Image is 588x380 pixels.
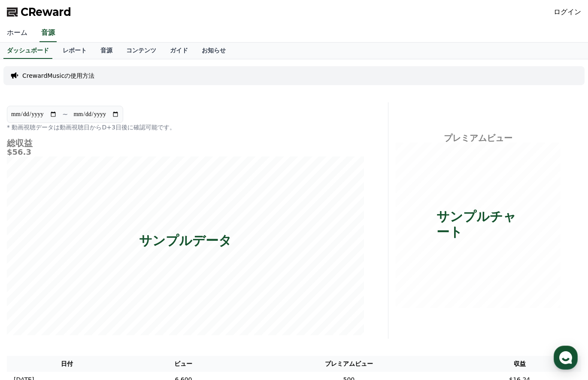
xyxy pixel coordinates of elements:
[39,24,57,42] a: 音源
[7,123,364,132] p: * 動画視聴データは動画視聴日からD+3日後に確認可能です。
[7,356,127,372] th: 日付
[239,356,458,372] th: プレミアムビュー
[458,356,581,372] th: 収益
[94,43,119,59] a: 音源
[57,273,111,294] a: Messages
[22,285,37,292] span: Home
[119,43,163,59] a: コンテンツ
[3,273,57,294] a: Home
[7,5,71,19] a: CReward
[71,286,97,293] span: Messages
[21,5,71,19] span: CReward
[7,148,364,156] h5: $56.3
[554,7,581,17] a: ログイン
[395,133,561,143] h4: プレミアムビュー
[22,71,94,80] a: CrewardMusicの使用方法
[127,356,240,372] th: ビュー
[62,109,68,120] p: ~
[111,273,165,294] a: Settings
[163,43,195,59] a: ガイド
[139,233,232,248] p: サンプルデータ
[56,43,94,59] a: レポート
[7,138,364,148] h4: 総収益
[3,43,52,59] a: ダッシュボード
[127,285,148,292] span: Settings
[436,208,519,239] p: サンプルチャート
[195,43,233,59] a: お知らせ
